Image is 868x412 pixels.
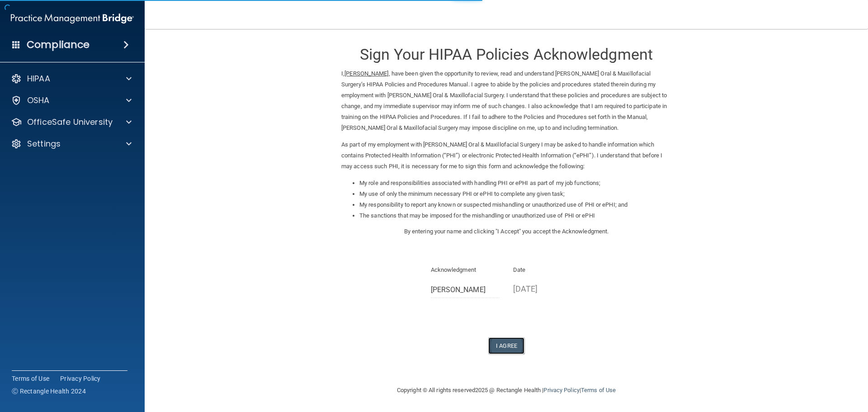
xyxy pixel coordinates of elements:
button: I Agree [488,337,524,354]
li: My role and responsibilities associated with handling PHI or ePHI as part of my job functions; [359,178,671,189]
p: As part of my employment with [PERSON_NAME] Oral & Maxillofacial Surgery I may be asked to handle... [341,139,671,172]
p: HIPAA [27,73,50,84]
ins: [PERSON_NAME] [344,70,388,77]
li: My use of only the minimum necessary PHI or ePHI to complete any given task; [359,189,671,199]
li: The sanctions that may be imposed for the mishandling or unauthorized use of PHI or ePHI [359,210,671,221]
div: Copyright © All rights reserved 2025 @ Rectangle Health | | [341,376,671,405]
p: OSHA [27,95,50,106]
a: Terms of Use [581,387,616,393]
a: OSHA [11,95,132,106]
p: Settings [27,138,61,149]
img: PMB logo [11,9,134,28]
h4: Compliance [27,38,90,51]
li: My responsibility to report any known or suspected mishandling or unauthorized use of PHI or ePHI... [359,199,671,210]
a: Privacy Policy [60,374,101,383]
p: By entering your name and clicking "I Accept" you accept the Acknowledgment. [341,226,671,237]
p: OfficeSafe University [27,117,113,128]
a: OfficeSafe University [11,117,132,128]
p: I, , have been given the opportunity to review, read and understand [PERSON_NAME] Oral & Maxillof... [341,68,671,133]
a: Privacy Policy [543,387,579,393]
a: HIPAA [11,73,132,84]
h3: Sign Your HIPAA Policies Acknowledgment [341,46,671,63]
p: Date [513,265,582,275]
input: Full Name [431,281,500,298]
a: Terms of Use [12,374,49,383]
p: [DATE] [513,281,582,296]
span: Ⓒ Rectangle Health 2024 [12,387,86,396]
a: Settings [11,138,132,149]
p: Acknowledgment [431,265,500,275]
